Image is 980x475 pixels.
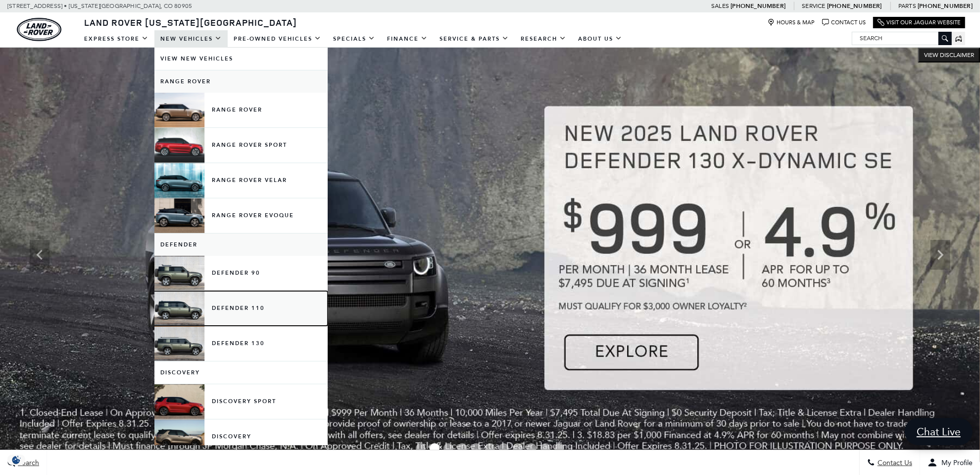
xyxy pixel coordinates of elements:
[711,2,729,9] span: Sales
[918,48,980,62] button: VIEW DISCLAIMER
[154,70,328,93] a: Range Rover
[5,455,28,465] section: Click to Open Cookie Consent Modal
[540,443,550,453] span: Go to slide 10
[434,30,515,48] a: Service & Parts
[905,418,973,445] a: Chat Live
[154,198,328,233] a: Range Rover Evoque
[154,361,328,384] a: Discovery
[527,443,537,453] span: Go to slide 9
[228,30,327,48] a: Pre-Owned Vehicles
[443,443,453,453] span: Go to slide 3
[154,163,328,198] a: Range Rover Velar
[78,16,303,28] a: Land Rover [US_STATE][GEOGRAPHIC_DATA]
[471,443,481,453] span: Go to slide 5
[852,32,951,44] input: Search
[154,291,328,326] a: Defender 110
[78,30,628,48] nav: Main Navigation
[898,2,916,9] span: Parts
[17,18,61,41] img: Land Rover
[327,30,381,48] a: Specials
[5,455,28,465] img: Opt-Out Icon
[937,459,973,467] span: My Profile
[554,443,564,453] span: Go to slide 11
[485,443,495,453] span: Go to slide 6
[912,425,966,438] span: Chat Live
[768,19,815,26] a: Hours & Map
[924,51,974,59] span: VIEW DISCLAIMER
[84,16,297,28] span: Land Rover [US_STATE][GEOGRAPHIC_DATA]
[154,93,328,127] a: Range Rover
[154,48,328,70] a: View New Vehicles
[154,256,328,291] a: Defender 90
[154,30,228,48] a: New Vehicles
[513,443,523,453] span: Go to slide 8
[515,30,572,48] a: Research
[7,2,192,9] a: [STREET_ADDRESS] • [US_STATE][GEOGRAPHIC_DATA], CO 80905
[918,2,973,10] a: [PHONE_NUMBER]
[802,2,825,9] span: Service
[731,2,785,10] a: [PHONE_NUMBER]
[154,128,328,163] a: Range Rover Sport
[430,443,440,453] span: Go to slide 2
[78,30,154,48] a: EXPRESS STORE
[30,240,49,270] div: Previous
[416,443,426,453] span: Go to slide 1
[154,384,328,419] a: Discovery Sport
[17,18,61,41] a: land-rover
[154,419,328,454] a: Discovery
[920,450,980,475] button: Open user profile menu
[878,19,961,26] a: Visit Our Jaguar Website
[822,19,866,26] a: Contact Us
[154,234,328,256] a: Defender
[381,30,434,48] a: Finance
[499,443,509,453] span: Go to slide 7
[931,240,950,270] div: Next
[154,326,328,361] a: Defender 130
[827,2,882,10] a: [PHONE_NUMBER]
[572,30,628,48] a: About Us
[875,459,912,467] span: Contact Us
[457,443,467,453] span: Go to slide 4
